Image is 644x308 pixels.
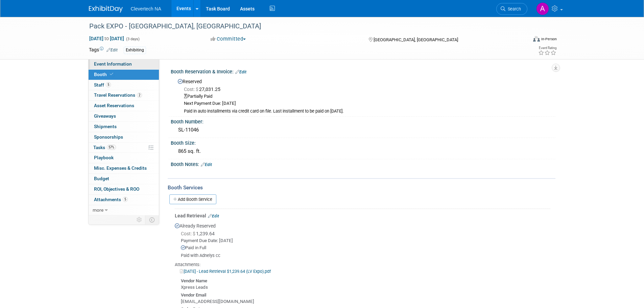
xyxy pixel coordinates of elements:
div: Event Format [487,35,557,45]
a: Event Information [89,59,159,69]
a: Booth [89,70,159,80]
span: 1,239.64 [181,231,217,236]
a: Edit [235,70,246,74]
span: Misc. Expenses & Credits [94,165,147,171]
div: Booth Services [168,184,555,191]
div: Paid in Full [181,245,550,251]
div: Booth Number: [171,117,555,125]
span: Travel Reservations [94,92,142,98]
div: Booth Size: [171,138,555,146]
span: more [93,207,103,213]
a: Edit [201,162,212,167]
span: 2 [137,93,142,98]
a: Edit [106,48,118,52]
a: Add Booth Service [169,194,216,204]
a: Asset Reservations [89,101,159,111]
td: Toggle Event Tabs [145,215,159,224]
span: [DATE] [DATE] [89,35,124,42]
span: Tasks [93,145,116,150]
div: Partially Paid [184,93,550,100]
span: Attachments [94,197,128,202]
span: Search [505,6,521,11]
div: Next Payment Due: [DATE] [184,100,550,107]
span: Staff [94,82,111,88]
div: Lead Retrieval [175,212,550,219]
a: Playbook [89,153,159,163]
span: 27,031.25 [184,87,223,92]
span: 5 [106,82,111,87]
img: ExhibitDay [89,6,123,13]
span: Clevertech NA [131,6,161,11]
button: Committed [208,35,248,43]
span: Cost: $ [181,231,196,236]
a: Shipments [89,122,159,132]
td: Personalize Event Tab Strip [134,215,145,224]
div: In-Person [541,37,557,42]
div: Vendor Email [181,291,550,299]
span: ROI, Objectives & ROO [94,186,139,192]
i: Booth reservation complete [110,72,113,76]
span: to [103,36,110,41]
div: [EMAIL_ADDRESS][DOMAIN_NAME] [181,299,550,305]
span: Giveaways [94,113,116,119]
div: Paid in auto installments via credit card on file. Last installment to be paid on [DATE]. [184,109,550,114]
div: Xpress Leads [181,284,550,291]
a: Attachments5 [89,195,159,205]
div: Payment Due Date: [DATE] [181,238,550,244]
div: Exhibiting [124,47,146,54]
div: Vendor Name [181,277,550,284]
a: Budget [89,174,159,184]
div: Attachments: [175,262,550,268]
div: Booth Reservation & Invoice: [171,67,555,75]
a: Travel Reservations2 [89,90,159,100]
span: Shipments [94,124,117,129]
div: Booth Notes: [171,159,555,168]
span: 5 [123,197,128,202]
a: Misc. Expenses & Credits [89,163,159,173]
span: Cost: $ [184,87,199,92]
span: (3 days) [125,37,140,41]
div: Pack EXPO - [GEOGRAPHIC_DATA], [GEOGRAPHIC_DATA] [87,20,517,32]
img: Format-Inperson.png [533,36,540,42]
div: SL-11046 [176,125,550,135]
span: Budget [94,176,109,181]
div: Reserved [176,76,550,114]
span: [GEOGRAPHIC_DATA], [GEOGRAPHIC_DATA] [374,37,458,42]
div: 865 sq. ft. [176,146,550,157]
span: Playbook [94,155,114,160]
a: Edit [208,214,219,218]
img: Adnelys Hernandez [536,2,549,15]
a: ROI, Objectives & ROO [89,184,159,194]
span: Sponsorships [94,134,123,140]
a: Search [496,3,527,15]
div: Event Rating [538,46,556,50]
a: Giveaways [89,111,159,121]
span: Asset Reservations [94,103,134,108]
a: Tasks57% [89,143,159,153]
a: Sponsorships [89,132,159,142]
td: Tags [89,46,118,54]
span: Booth [94,72,115,77]
span: Event Information [94,61,132,67]
span: 57% [107,145,116,150]
a: Staff5 [89,80,159,90]
div: Paid with Adnelys cc [181,253,550,259]
a: [DATE] - Lead Retrieval $1,239.64 (LV Expo).pdf [180,269,271,274]
a: more [89,205,159,215]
